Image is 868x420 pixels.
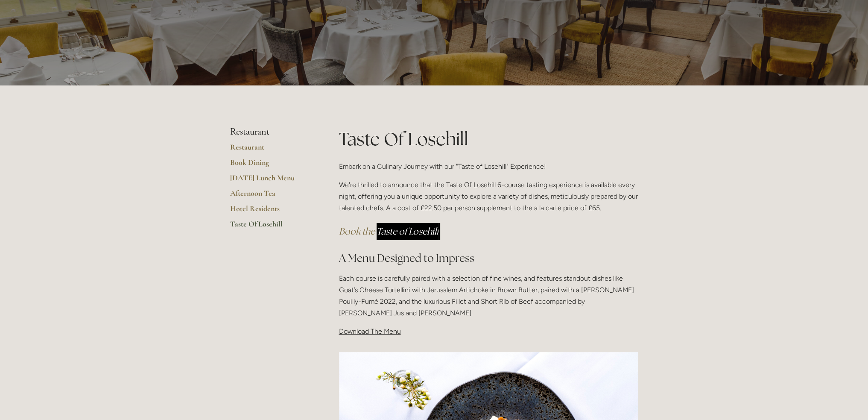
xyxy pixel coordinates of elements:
p: Embark on a Culinary Journey with our "Taste of Losehill" Experience! [339,161,638,172]
span: Download The Menu [339,327,401,335]
a: Hotel Residents [230,204,312,219]
li: Restaurant [230,126,312,138]
a: Book Dining [230,158,312,173]
h1: Taste Of Losehill [339,126,638,152]
p: We're thrilled to announce that the Taste Of Losehill 6-course tasting experience is available ev... [339,179,638,214]
h2: A Menu Designed to Impress [339,251,638,266]
a: Afternoon Tea [230,188,312,204]
a: Book the Taste of Losehill [339,226,438,237]
a: Taste Of Losehill [230,219,312,235]
a: [DATE] Lunch Menu [230,173,312,188]
a: Restaurant [230,142,312,158]
p: Each course is carefully paired with a selection of fine wines, and features standout dishes like... [339,273,638,319]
